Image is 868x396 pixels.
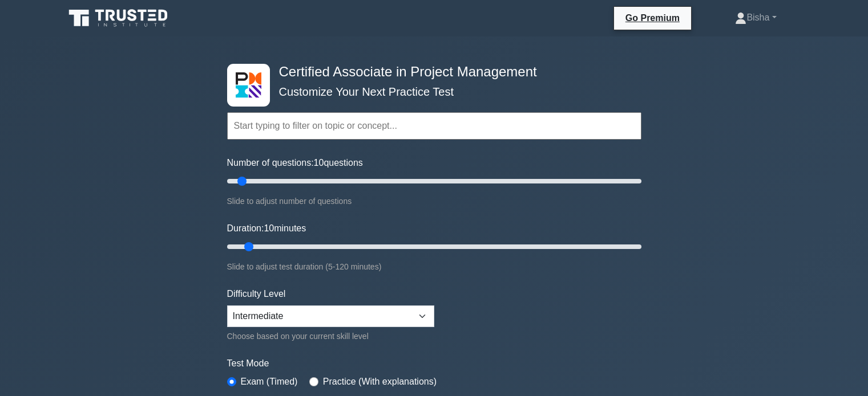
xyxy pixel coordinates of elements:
label: Number of questions: questions [227,156,363,170]
label: Difficulty Level [227,287,286,301]
div: Slide to adjust number of questions [227,194,641,208]
div: Slide to adjust test duration (5-120 minutes) [227,260,641,273]
label: Test Mode [227,357,641,370]
label: Practice (With explanations) [323,375,437,389]
label: Exam (Timed) [241,375,298,389]
div: Choose based on your current skill level [227,329,434,343]
input: Start typing to filter on topic or concept... [227,112,641,140]
h4: Certified Associate in Project Management [274,64,586,80]
label: Duration: minutes [227,222,306,235]
span: 10 [264,223,274,233]
a: Bisha [708,6,804,29]
span: 10 [314,158,324,168]
a: Go Premium [619,11,687,25]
